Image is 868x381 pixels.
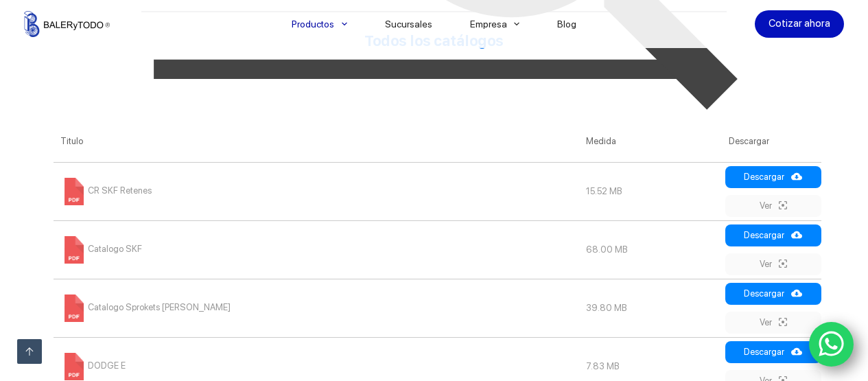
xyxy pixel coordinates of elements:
[755,10,844,38] a: Cotizar ahora
[60,185,152,196] a: CR SKF Retenes
[725,224,821,246] a: Descargar
[725,312,821,334] a: Ver
[60,244,142,254] a: Catalogo SKF
[725,253,821,275] a: Ver
[17,339,42,364] a: Ir arriba
[24,11,110,37] img: Balerytodo
[725,283,821,305] a: Descargar
[579,279,722,337] td: 39.80 MB
[725,341,821,363] a: Descargar
[60,302,231,312] a: Catalogo Sprokets [PERSON_NAME]
[54,121,579,162] th: Titulo
[579,220,722,279] td: 68.00 MB
[60,360,126,371] a: DODGE E
[579,162,722,220] td: 15.52 MB
[725,195,821,217] a: Ver
[809,322,854,367] a: WhatsApp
